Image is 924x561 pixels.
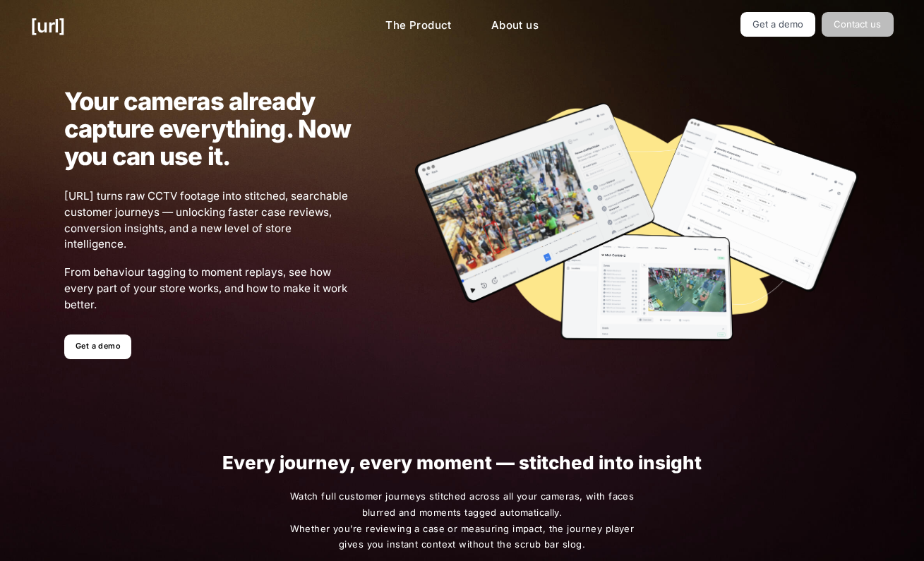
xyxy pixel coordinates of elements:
[286,488,637,553] span: Watch full customer journeys stitched across all your cameras, with faces blurred and moments tag...
[64,334,131,359] a: Get a demo
[64,88,352,170] h1: Your cameras already capture everything. Now you can use it.
[64,188,352,253] span: [URL] turns raw CCTV footage into stitched, searchable customer journeys — unlocking faster case ...
[822,12,894,37] a: Contact us
[64,265,352,313] span: From behaviour tagging to moment replays, see how every part of your store works, and how to make...
[374,12,463,40] a: The Product
[30,12,65,40] a: [URL]
[71,452,853,473] h1: Every journey, every moment — stitched into insight
[480,12,550,40] a: About us
[740,12,816,37] a: Get a demo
